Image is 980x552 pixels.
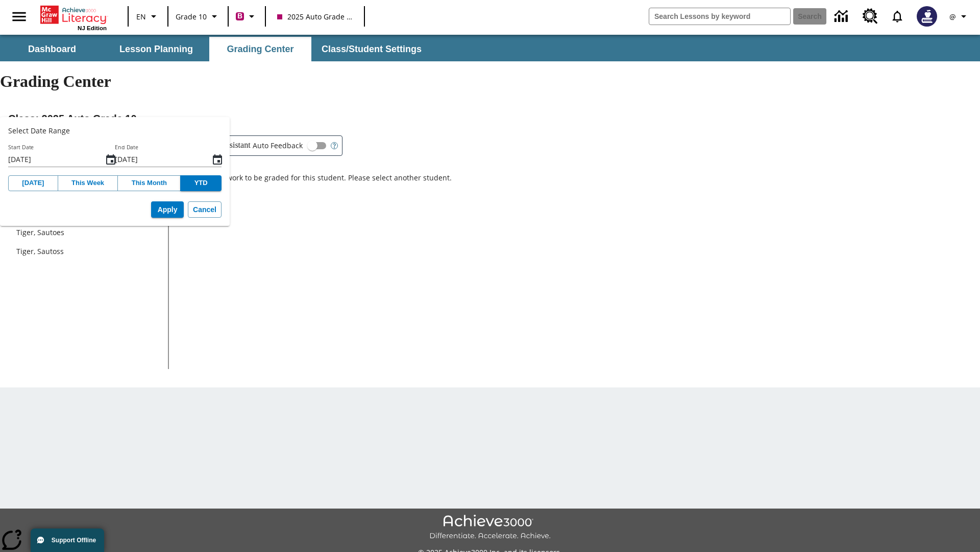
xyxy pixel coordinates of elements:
[16,246,160,257] span: Tiger, Sautoss
[40,4,107,31] div: Home
[171,7,225,26] button: Grade: Grade 10, Select a grade
[1,37,103,61] button: Dashboard
[429,515,551,541] img: Achieve3000 Differentiate Accelerate Achieve
[151,201,184,218] button: Apply
[828,3,856,31] a: Data Center
[186,173,972,191] p: There is no work to be graded for this student. Please select another student.
[8,175,58,191] button: [DATE]
[856,3,884,30] a: Resource Center, Will open in new tab
[237,10,242,22] span: B
[136,11,146,22] span: EN
[188,201,222,218] button: Cancel
[207,150,228,170] button: End Date, Choose date, August 19, 2025, Selected
[313,37,430,61] button: Class/Student Settings
[232,7,262,26] button: Boost Class color is violet red. Change class color
[58,175,118,191] button: This Week
[40,5,107,25] a: Home
[176,11,207,22] span: Grade 10
[180,175,222,191] button: YTD
[8,242,168,261] div: Tiger, Sautoss
[327,136,342,155] button: Open Help for Writing Assistant
[8,125,222,136] h2: Select Date Range
[917,6,937,27] img: Avatar
[943,7,976,26] button: Profile/Settings
[105,37,207,61] button: Lesson Planning
[277,11,353,22] span: 2025 Auto Grade 10
[884,3,911,30] a: Notifications
[8,223,168,242] div: Tiger, Sautoes
[101,150,121,170] button: Start Date, Choose date, July 1, 2025, Selected
[911,3,943,30] button: Select a new avatar
[209,37,311,61] button: Grading Center
[78,25,107,31] span: NJ Edition
[253,140,303,151] span: Auto Feedback
[8,144,34,151] label: Start Date
[132,7,164,26] button: Language: EN, Select a language
[115,144,138,151] label: End Date
[4,2,34,32] button: Open side menu
[31,528,104,552] button: Support Offline
[117,175,181,191] button: This Month
[649,8,790,25] input: search field
[52,537,96,544] span: Support Offline
[8,110,972,127] h2: Class : 2025 Auto Grade 10
[949,11,956,22] span: @
[16,227,160,238] span: Tiger, Sautoes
